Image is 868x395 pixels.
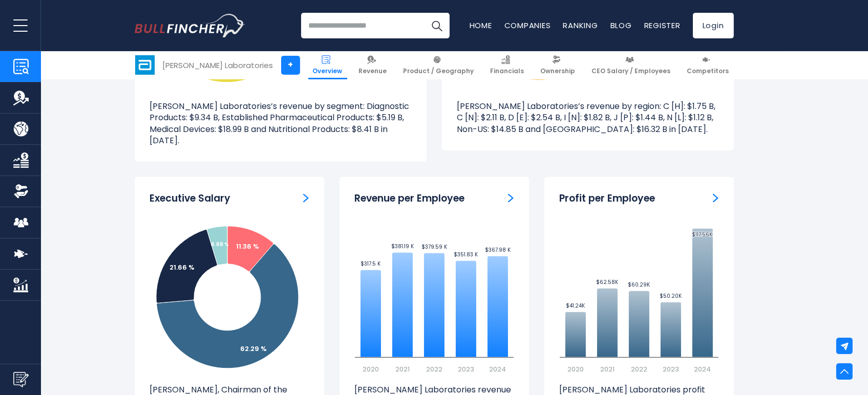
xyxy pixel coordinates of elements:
[592,67,671,75] span: CEO Salary / Employees
[457,101,718,135] p: [PERSON_NAME] Laboratories’s revenue by region: C [H]: $1.75 B, C [N]: $2.11 B, D [E]: $2.54 B, I...
[560,192,655,205] h3: Profit per Employee
[150,192,231,205] h3: Executive Salary
[508,192,514,203] a: Revenue per Employee
[485,246,511,254] text: $367.98 K
[13,184,29,199] img: Ownership
[421,243,448,251] text: $379.59 K
[600,364,615,374] text: 2021
[424,13,450,38] button: Search
[313,67,343,75] span: Overview
[713,192,718,203] a: Profit per Employee
[694,364,711,374] text: 2024
[660,292,682,300] text: $50.20K
[470,20,492,31] a: Home
[683,51,734,79] a: Competitors
[355,192,465,205] h3: Revenue per Employee
[693,13,734,38] a: Login
[566,302,585,310] text: $41.24K
[281,56,300,75] a: +
[170,262,195,272] tspan: 21.66 %
[567,364,584,374] text: 2020
[236,242,259,251] tspan: 11.36 %
[663,364,679,374] text: 2023
[395,364,410,374] text: 2021
[631,364,647,374] text: 2022
[210,240,229,248] tspan: 4.69 %
[308,51,347,79] a: Overview
[135,14,245,37] img: Bullfincher logo
[404,67,474,75] span: Product / Geography
[363,364,379,374] text: 2020
[454,251,478,258] text: $351.83 K
[399,51,479,79] a: Product / Geography
[541,67,576,75] span: Ownership
[391,243,414,250] text: $381.19 K
[150,101,411,147] p: [PERSON_NAME] Laboratories’s revenue by segment: Diagnostic Products: $9.34 B, Established Pharma...
[240,344,267,354] tspan: 62.29 %
[644,20,681,31] a: Register
[504,20,551,31] a: Companies
[163,59,273,71] div: [PERSON_NAME] Laboratories
[489,364,506,374] text: 2024
[610,20,632,31] a: Blog
[563,20,598,31] a: Ranking
[536,51,580,79] a: Ownership
[486,51,529,79] a: Financials
[491,67,524,75] span: Financials
[628,281,650,289] text: $60.29K
[692,231,713,238] text: $117.56K
[426,364,442,374] text: 2022
[135,55,155,75] img: ABT logo
[596,278,619,286] text: $62.58K
[135,14,245,37] a: Go to homepage
[361,260,381,268] text: $317.5 K
[303,192,309,203] a: ceo-salary
[354,51,392,79] a: Revenue
[587,51,675,79] a: CEO Salary / Employees
[359,67,387,75] span: Revenue
[687,67,729,75] span: Competitors
[458,364,474,374] text: 2023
